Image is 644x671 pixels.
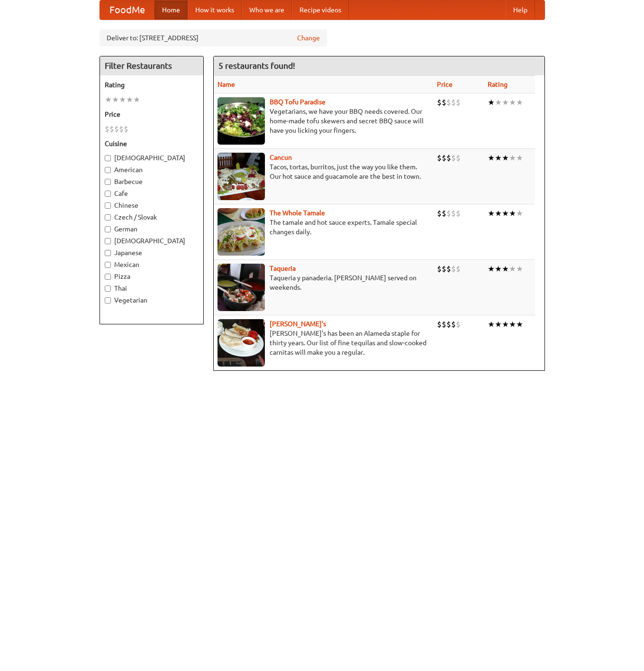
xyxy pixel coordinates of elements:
li: ★ [509,97,516,108]
li: ★ [516,264,523,274]
a: Change [297,33,320,43]
input: Pizza [105,274,111,280]
li: ★ [495,319,502,330]
li: ★ [502,208,509,219]
li: $ [446,208,451,219]
li: $ [114,124,119,134]
li: $ [446,97,451,108]
li: $ [456,153,461,163]
li: $ [446,319,451,330]
li: $ [451,319,456,330]
li: $ [442,319,446,330]
label: Japanese [105,248,199,257]
li: $ [119,124,124,134]
li: ★ [502,319,509,330]
label: Vegetarian [105,295,199,305]
li: $ [456,97,461,108]
li: ★ [516,208,523,219]
img: wholetamale.jpg [218,208,265,256]
li: $ [446,264,451,274]
img: pedros.jpg [218,319,265,367]
li: ★ [502,264,509,274]
p: Tacos, tortas, burritos, just the way you like them. Our hot sauce and guacamole are the best in ... [218,162,429,181]
input: Czech / Slovak [105,214,111,221]
b: Taqueria [270,265,296,272]
li: $ [451,97,456,108]
li: ★ [126,94,133,105]
li: $ [456,208,461,219]
input: Barbecue [105,179,111,185]
a: FoodMe [100,0,154,19]
p: The tamale and hot sauce experts. Tamale special changes daily. [218,218,429,237]
a: Price [437,81,453,88]
a: Cancun [270,154,292,161]
label: Czech / Slovak [105,212,199,222]
h4: Filter Restaurants [100,56,203,75]
a: Rating [488,81,508,88]
li: ★ [516,97,523,108]
li: ★ [509,208,516,219]
li: $ [451,264,456,274]
input: Chinese [105,202,111,209]
li: $ [446,153,451,163]
label: Mexican [105,260,199,269]
input: American [105,167,111,173]
a: Home [154,0,188,19]
p: [PERSON_NAME]'s has been an Alameda staple for thirty years. Our list of fine tequilas and slow-c... [218,329,429,357]
li: ★ [488,264,495,274]
li: ★ [495,264,502,274]
input: [DEMOGRAPHIC_DATA] [105,238,111,244]
li: ★ [133,94,140,105]
a: Who we are [242,0,292,19]
a: BBQ Tofu Paradise [270,98,326,106]
label: American [105,165,199,175]
input: [DEMOGRAPHIC_DATA] [105,155,111,161]
p: Vegetarians, we have your BBQ needs covered. Our home-made tofu skewers and secret BBQ sauce will... [218,107,429,135]
a: Help [506,0,535,19]
h5: Price [105,110,199,119]
input: German [105,226,111,232]
li: ★ [502,97,509,108]
li: ★ [495,97,502,108]
li: $ [124,124,128,134]
li: ★ [488,319,495,330]
li: $ [437,97,442,108]
p: Taqueria y panaderia. [PERSON_NAME] served on weekends. [218,273,429,292]
input: Mexican [105,262,111,268]
li: ★ [509,264,516,274]
li: $ [442,97,446,108]
img: taqueria.jpg [218,264,265,311]
li: $ [442,208,446,219]
li: ★ [509,319,516,330]
input: Cafe [105,191,111,197]
ng-pluralize: 5 restaurants found! [218,61,295,70]
div: Deliver to: [STREET_ADDRESS] [100,29,327,46]
li: ★ [105,94,112,105]
input: Japanese [105,250,111,256]
li: $ [437,208,442,219]
a: The Whole Tamale [270,209,325,217]
li: ★ [502,153,509,163]
li: $ [451,153,456,163]
li: ★ [495,153,502,163]
li: $ [437,319,442,330]
h5: Cuisine [105,139,199,148]
label: Barbecue [105,177,199,186]
li: ★ [488,208,495,219]
input: Vegetarian [105,297,111,303]
a: Name [218,81,235,88]
label: Pizza [105,272,199,281]
li: $ [456,319,461,330]
a: [PERSON_NAME]'s [270,320,326,328]
li: ★ [112,94,119,105]
label: Chinese [105,201,199,210]
li: ★ [516,319,523,330]
li: $ [456,264,461,274]
li: $ [442,153,446,163]
li: ★ [509,153,516,163]
input: Thai [105,285,111,292]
